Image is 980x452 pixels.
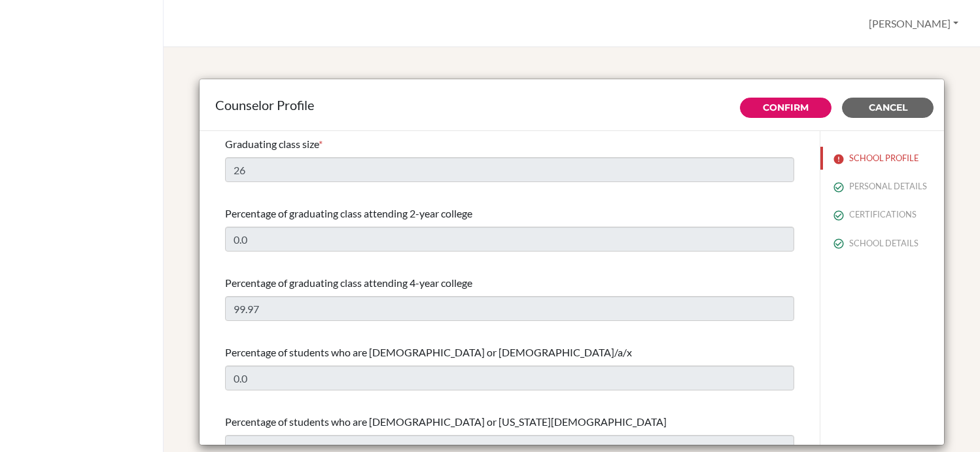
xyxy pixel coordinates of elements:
[863,11,964,36] button: [PERSON_NAME]
[833,238,844,249] img: check_circle_outline-e4d4ac0f8e9136db5ab2.svg
[833,182,844,193] img: check_circle_outline-e4d4ac0f8e9136db5ab2.svg
[820,232,944,255] button: SCHOOL DETAILS
[225,415,667,428] span: Percentage of students who are [DEMOGRAPHIC_DATA] or [US_STATE][DEMOGRAPHIC_DATA]
[225,276,472,289] span: Percentage of graduating class attending 4-year college
[820,147,944,170] button: SCHOOL PROFILE
[225,138,319,150] span: Graduating class size
[820,203,944,226] button: CERTIFICATIONS
[225,346,632,358] span: Percentage of students who are [DEMOGRAPHIC_DATA] or [DEMOGRAPHIC_DATA]/a/x
[215,95,928,115] div: Counselor Profile
[833,154,844,164] img: error-544570611efd0a2d1de9.svg
[833,210,844,221] img: check_circle_outline-e4d4ac0f8e9136db5ab2.svg
[820,175,944,198] button: PERSONAL DETAILS
[225,207,472,219] span: Percentage of graduating class attending 2-year college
